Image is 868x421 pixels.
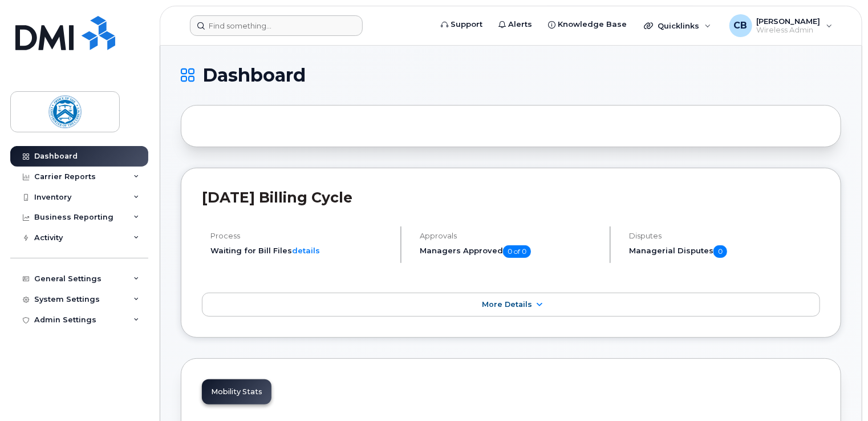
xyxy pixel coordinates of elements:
h4: Approvals [420,232,600,240]
h5: Managerial Disputes [629,245,820,258]
h4: Process [210,232,391,240]
a: details [292,246,320,255]
h2: [DATE] Billing Cycle [202,189,820,206]
li: Waiting for Bill Files [210,245,391,256]
h4: Disputes [629,232,820,240]
span: More Details [482,300,532,309]
span: 0 [713,245,727,258]
h5: Managers Approved [420,245,600,258]
span: Dashboard [202,67,306,84]
span: 0 of 0 [503,245,531,258]
iframe: Messenger Launcher [818,371,859,412]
